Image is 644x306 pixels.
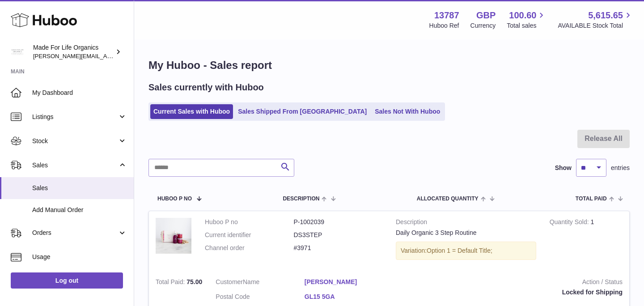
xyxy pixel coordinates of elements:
img: geoff.winwood@madeforlifeorganics.com [11,45,24,59]
a: 5,615.65 AVAILABLE Stock Total [558,9,633,30]
span: Option 1 = Default Title; [427,247,492,254]
span: ALLOCATED Quantity [417,196,479,202]
span: Description [283,196,319,202]
span: 100.60 [509,9,536,21]
span: 5,615.65 [588,9,623,21]
span: Add Manual Order [32,206,127,214]
dt: Huboo P no [205,218,294,226]
span: Sales [32,184,127,192]
dt: Channel order [205,244,294,252]
div: Locked for Shipping [407,288,623,297]
h1: My Huboo - Sales report [148,58,630,72]
div: Daily Organic 3 Step Routine [396,229,536,237]
strong: 13787 [434,9,459,21]
dd: P-1002039 [294,218,383,226]
div: Currency [470,21,496,30]
span: Total sales [507,21,547,30]
dt: Postal Code [216,293,305,303]
dt: Current identifier [205,231,294,239]
div: Variation: [396,242,536,260]
a: 100.60 Total sales [507,9,547,30]
span: Usage [32,253,127,261]
dt: Name [216,278,305,289]
span: entries [611,164,630,172]
a: Log out [11,272,123,289]
label: Show [555,164,572,172]
strong: Description [396,218,536,229]
dd: DS3STEP [294,231,383,239]
span: My Dashboard [32,89,127,97]
span: [PERSON_NAME][EMAIL_ADDRESS][PERSON_NAME][DOMAIN_NAME] [33,52,227,59]
strong: Quantity Sold [550,218,591,228]
span: Huboo P no [157,196,192,202]
span: 75.00 [186,278,202,285]
a: GL15 5GA [305,293,394,301]
span: Sales [32,161,118,170]
strong: GBP [476,9,496,21]
h2: Sales currently with Huboo [148,81,264,93]
span: Customer [216,278,243,285]
td: 1 [543,211,629,271]
div: Made For Life Organics [33,43,114,60]
strong: Total Paid [156,278,186,288]
span: Listings [32,113,118,121]
span: Stock [32,137,118,145]
div: Huboo Ref [429,21,459,30]
dd: #3971 [294,244,383,252]
a: Sales Shipped From [GEOGRAPHIC_DATA] [235,104,370,119]
span: AVAILABLE Stock Total [558,21,633,30]
strong: Action / Status [407,278,623,289]
a: [PERSON_NAME] [305,278,394,286]
span: Orders [32,229,118,237]
img: daily-organic-3-step-routine-ds3step-1.jpg [156,218,191,254]
span: Total paid [576,196,607,202]
a: Sales Not With Huboo [372,104,443,119]
a: Current Sales with Huboo [150,104,233,119]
